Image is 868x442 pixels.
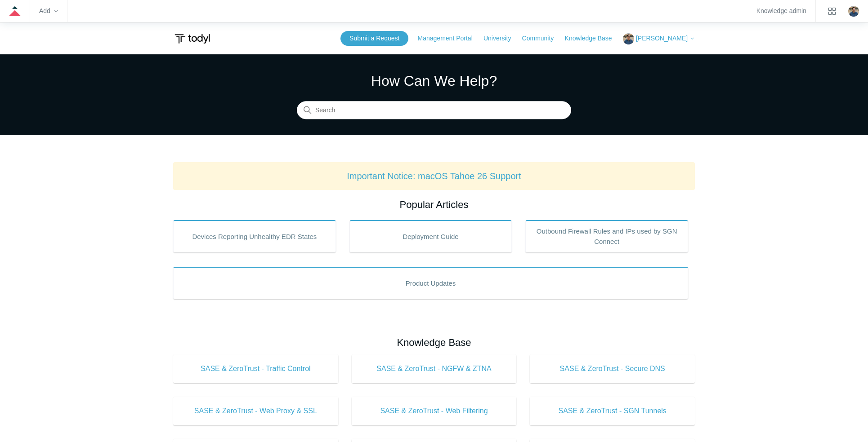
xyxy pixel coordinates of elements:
h2: Knowledge Base [173,335,695,350]
button: [PERSON_NAME] [623,33,695,44]
a: Community [522,34,563,43]
a: Outbound Firewall Rules and IPs used by SGN Connect [525,220,688,252]
a: Product Updates [173,267,688,299]
span: SASE & ZeroTrust - NGFW & ZTNA [365,363,503,374]
input: Search [297,102,571,119]
span: SASE & ZeroTrust - Secure DNS [543,363,681,374]
a: University [483,34,520,43]
a: SASE & ZeroTrust - Secure DNS [530,354,695,383]
span: SASE & ZeroTrust - Web Proxy & SSL [187,406,325,416]
a: Management Portal [418,34,482,43]
a: Submit a Request [340,31,408,46]
a: Important Notice: macOS Tahoe 26 Support [347,171,521,181]
a: Knowledge Base [565,34,621,43]
a: SASE & ZeroTrust - NGFW & ZTNA [352,354,517,383]
span: SASE & ZeroTrust - Traffic Control [187,363,325,374]
span: SASE & ZeroTrust - SGN Tunnels [543,406,681,416]
span: [PERSON_NAME] [636,35,688,42]
img: Todyl Support Center Help Center home page [173,31,211,47]
a: Devices Reporting Unhealthy EDR States [173,220,336,252]
a: Deployment Guide [349,220,512,252]
span: SASE & ZeroTrust - Web Filtering [365,406,503,416]
zd-hc-trigger: Click your profile icon to open the profile menu [848,6,859,17]
a: SASE & ZeroTrust - Web Filtering [352,397,517,425]
h2: Popular Articles [173,197,695,212]
a: SASE & ZeroTrust - SGN Tunnels [530,397,695,425]
zd-hc-trigger: Add [39,9,58,13]
h1: How Can We Help? [297,70,571,92]
a: Knowledge admin [756,9,806,13]
a: SASE & ZeroTrust - Web Proxy & SSL [173,397,338,425]
img: user avatar [848,6,859,17]
a: SASE & ZeroTrust - Traffic Control [173,354,338,383]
